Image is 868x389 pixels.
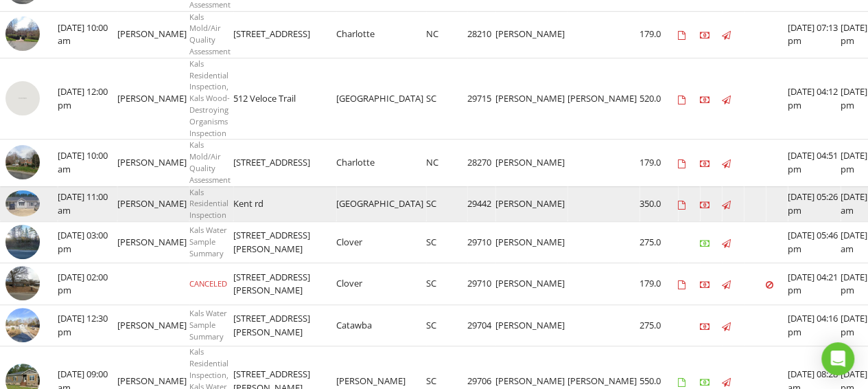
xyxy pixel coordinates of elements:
td: Catawba [336,304,426,346]
td: [DATE] 04:51 pm [788,140,841,186]
td: Charlotte [336,11,426,58]
td: [DATE] 07:13 pm [788,11,841,58]
td: [PERSON_NAME] [117,304,189,346]
td: 29715 [467,58,495,140]
img: streetview [5,81,40,115]
span: Kals Residential Inspection [189,187,228,221]
td: [PERSON_NAME] [117,11,189,58]
td: 179.0 [640,140,678,186]
td: NC [426,140,467,186]
img: streetview [5,266,40,300]
td: SC [426,58,467,140]
td: [GEOGRAPHIC_DATA] [336,186,426,221]
div: Open Intercom Messenger [821,342,854,375]
td: [DATE] 11:00 am [58,186,117,221]
td: [DATE] 10:00 am [58,11,117,58]
td: 520.0 [640,58,678,140]
td: [PERSON_NAME] [495,186,567,221]
td: Charlotte [336,140,426,186]
td: SC [426,221,467,263]
td: 29710 [467,221,495,263]
td: [PERSON_NAME] [495,263,567,305]
td: [PERSON_NAME] [117,186,189,221]
td: 179.0 [640,263,678,305]
td: [DATE] 04:16 pm [788,304,841,346]
img: streetview [5,16,40,51]
span: CANCELED [189,278,227,289]
td: Clover [336,263,426,305]
td: [GEOGRAPHIC_DATA] [336,58,426,140]
td: [PERSON_NAME] [495,140,567,186]
img: 9241162%2Fcover_photos%2Fbdd7cchCfLMYdMOsOOIf%2Fsmall.jpeg [5,190,40,216]
td: [STREET_ADDRESS][PERSON_NAME] [233,221,336,263]
td: [STREET_ADDRESS] [233,140,336,186]
td: [DATE] 12:00 pm [58,58,117,140]
span: Kals Water Sample Summary [189,225,227,258]
td: Clover [336,221,426,263]
td: [PERSON_NAME] [495,221,567,263]
td: 29704 [467,304,495,346]
td: 179.0 [640,11,678,58]
td: [PERSON_NAME] [117,140,189,186]
td: [PERSON_NAME] [567,58,640,140]
td: SC [426,263,467,305]
td: 28210 [467,11,495,58]
td: 512 Veloce Trail [233,58,336,140]
td: [PERSON_NAME] [117,221,189,263]
td: 275.0 [640,221,678,263]
td: SC [426,304,467,346]
td: NC [426,11,467,58]
span: Kals Mold/Air Quality Assessment [189,140,231,184]
td: [STREET_ADDRESS] [233,11,336,58]
td: [PERSON_NAME] [495,58,567,140]
span: Kals Mold/Air Quality Assessment [189,12,231,56]
td: Kent rd [233,186,336,221]
td: [PERSON_NAME] [117,58,189,140]
td: [DATE] 02:00 pm [58,263,117,305]
img: streetview [5,225,40,259]
td: 29710 [467,263,495,305]
img: streetview [5,145,40,179]
td: [DATE] 10:00 am [58,140,117,186]
span: Kals Water Sample Summary [189,308,227,342]
td: [PERSON_NAME] [495,11,567,58]
td: [DATE] 04:12 pm [788,58,841,140]
td: [PERSON_NAME] [495,304,567,346]
td: 28270 [467,140,495,186]
td: 350.0 [640,186,678,221]
span: Kals Residential Inspection, Kals Wood-Destroying Organisms Inspection [189,58,230,138]
td: 275.0 [640,304,678,346]
td: [DATE] 05:46 pm [788,221,841,263]
td: [DATE] 12:30 pm [58,304,117,346]
td: [STREET_ADDRESS][PERSON_NAME] [233,304,336,346]
td: [DATE] 03:00 pm [58,221,117,263]
td: SC [426,186,467,221]
td: 29442 [467,186,495,221]
img: streetview [5,308,40,342]
td: [DATE] 04:21 pm [788,263,841,305]
td: [DATE] 05:26 pm [788,186,841,221]
td: [STREET_ADDRESS][PERSON_NAME] [233,263,336,305]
